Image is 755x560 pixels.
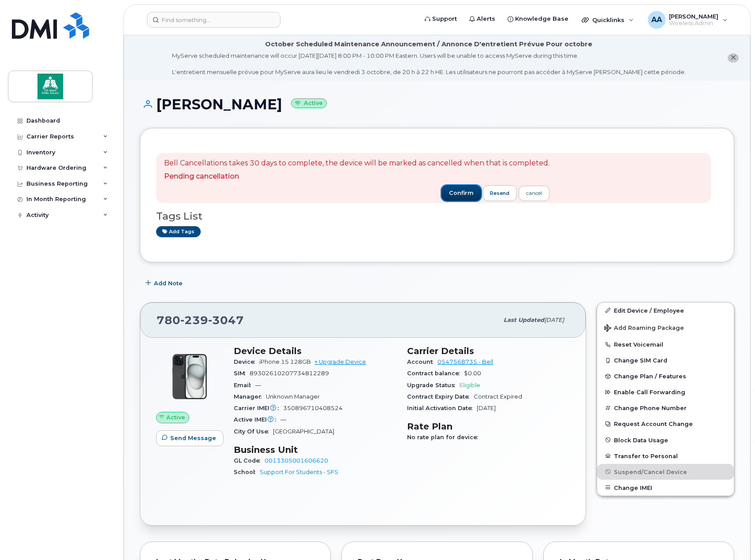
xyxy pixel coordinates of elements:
span: Active IMEI [234,416,280,423]
h3: Rate Plan [407,421,570,432]
span: Contract Expired [474,393,522,400]
a: + Upgrade Device [314,358,366,365]
small: Active [291,98,327,108]
h3: Device Details [234,346,396,356]
span: 89302610207734812289 [250,370,329,377]
button: Add Roaming Package [597,318,734,336]
button: Change Phone Number [597,400,734,416]
span: Change Plan / Features [614,373,686,380]
span: Carrier IMEI [234,405,283,411]
span: [DATE] [544,317,564,323]
span: [GEOGRAPHIC_DATA] [273,428,334,435]
button: Reset Voicemail [597,336,734,352]
button: Change IMEI [597,480,734,496]
a: Support For Students - SFS [260,469,338,475]
span: Account [407,358,437,365]
a: Add tags [156,226,201,237]
button: resend [483,185,517,201]
span: City Of Use [234,428,273,435]
span: — [280,416,286,423]
a: Edit Device / Employee [597,302,734,318]
button: Suspend/Cancel Device [597,464,734,480]
button: Block Data Usage [597,432,734,448]
span: iPhone 15 128GB [259,358,311,365]
span: 239 [180,314,208,327]
span: confirm [449,189,474,197]
button: Transfer to Personal [597,448,734,464]
button: Change Plan / Features [597,368,734,384]
button: Enable Call Forwarding [597,384,734,400]
span: resend [490,190,509,197]
button: Request Account Change [597,416,734,432]
span: Email [234,382,255,388]
span: Active [166,413,185,422]
a: 0013305001606620 [265,457,328,464]
span: Send Message [170,434,216,442]
span: School [234,469,260,475]
span: $0.00 [464,370,481,377]
h3: Tags List [156,211,718,222]
div: October Scheduled Maintenance Announcement / Annonce D'entretient Prévue Pour octobre [265,40,592,49]
span: — [255,382,261,388]
p: Bell Cancellations takes 30 days to complete, the device will be marked as cancelled when that is... [164,158,549,168]
button: close notification [728,53,739,63]
a: cancel [519,186,549,201]
span: Contract Expiry Date [407,393,474,400]
img: iPhone_15_Black.png [163,350,216,403]
div: MyServe scheduled maintenance will occur [DATE][DATE] 8:00 PM - 10:00 PM Eastern. Users will be u... [172,52,686,76]
span: GL Code [234,457,265,464]
span: 3047 [208,314,244,327]
span: 780 [157,314,244,327]
span: Add Roaming Package [604,325,684,333]
span: Suspend/Cancel Device [614,468,687,475]
button: confirm [441,185,481,201]
button: Send Message [156,430,224,446]
span: Last updated [504,317,544,323]
span: Initial Activation Date [407,405,477,411]
span: Contract balance [407,370,464,377]
span: Manager [234,393,266,400]
span: 350896710408524 [283,405,343,411]
span: Unknown Manager [266,393,320,400]
span: Device [234,358,259,365]
h3: Carrier Details [407,346,570,356]
span: Enable Call Forwarding [614,389,685,396]
button: Change SIM Card [597,352,734,368]
button: Add Note [140,276,190,291]
span: Upgrade Status [407,382,460,388]
p: Pending cancellation [164,172,549,182]
span: No rate plan for device [407,434,482,441]
div: cancel [526,189,542,197]
span: [DATE] [477,405,496,411]
span: SIM [234,370,250,377]
span: Add Note [154,279,183,287]
h3: Business Unit [234,444,396,455]
a: 0547568735 - Bell [437,358,493,365]
span: Eligible [460,382,480,388]
h1: [PERSON_NAME] [140,97,734,112]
